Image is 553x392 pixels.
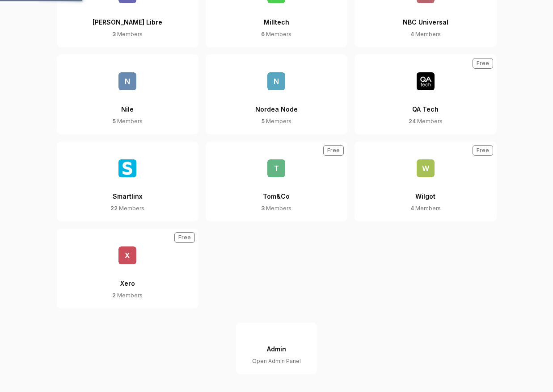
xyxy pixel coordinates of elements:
button: Smartlinx22 Members [57,142,198,221]
div: Members [262,117,291,125]
div: Open Admin Panel [252,357,301,365]
div: Admin [267,341,286,357]
div: Free [323,145,344,156]
div: Tom&Co [263,177,290,204]
div: Wilgot [415,177,435,204]
span: W [417,159,435,177]
span: T [267,159,285,177]
div: NBC Universal [403,3,448,30]
div: Free [473,145,493,156]
div: Members [261,204,291,213]
div: Nile [121,90,134,117]
div: Members [112,30,143,38]
div: Members [409,117,443,125]
a: Smartlinx LogoSmartlinx22 Members [57,142,198,221]
div: [PERSON_NAME] Libre [93,3,162,30]
div: Members [112,292,143,300]
div: Members [410,30,441,38]
a: QA Tech LogoQA Tech24 MembersFree [355,54,496,134]
span: N [118,72,136,90]
button: WWilgot4 MembersFree [355,142,496,221]
div: Nordea Node [255,90,298,117]
div: Members [410,204,441,213]
span: X [118,246,136,264]
div: Free [174,232,195,243]
div: Xero [120,264,135,292]
div: Members [110,204,144,213]
button: AdminOpen Admin Panel [236,323,317,374]
div: Free [473,58,493,69]
span: 5 [113,118,116,125]
span: 3 [261,205,265,212]
button: XXero2 MembersFree [57,229,198,309]
button: NNile5 Members [57,54,198,134]
img: Smartlinx Logo [118,159,136,177]
span: 5 [262,118,265,125]
button: NNordea Node5 Members [206,54,347,134]
div: Smartlinx [113,177,143,204]
div: QA Tech [412,90,439,117]
img: QA Tech Logo [417,72,435,90]
span: 24 [409,118,416,125]
button: QA Tech24 MembersFree [355,54,496,134]
div: Members [261,30,291,38]
span: 3 [112,31,116,38]
span: 4 [410,205,414,212]
div: Milltech [264,3,289,30]
span: 6 [261,31,265,38]
span: N [267,72,285,90]
div: Members [113,117,143,125]
span: 2 [112,292,116,299]
button: TTom&Co3 MembersFree [206,142,347,221]
span: 22 [110,205,118,212]
span: 4 [410,31,414,38]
